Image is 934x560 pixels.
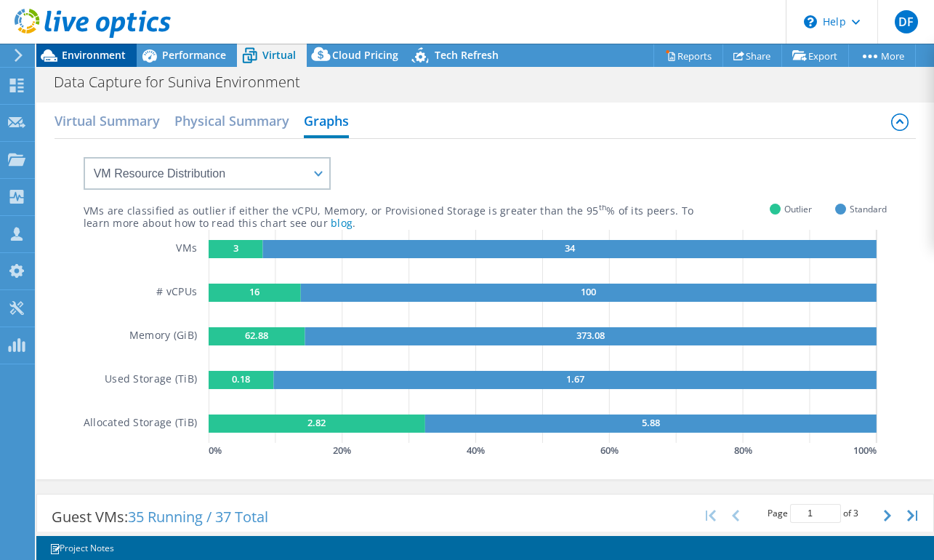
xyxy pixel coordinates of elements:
[642,416,660,429] text: 5.88
[209,443,887,457] svg: GaugeChartPercentageAxisTexta
[467,444,485,457] text: 40 %
[250,285,260,298] text: 16
[84,415,197,433] h5: Allocated Storage (TiB)
[84,204,770,218] div: VMs are classified as outlier if either the vCPU, Memory, or Provisioned Storage is greater than ...
[435,48,499,62] span: Tech Refresh
[722,44,782,67] a: Share
[331,216,353,230] a: blog
[262,48,296,62] span: Virtual
[308,416,326,429] text: 2.82
[304,106,349,138] h2: Graphs
[333,444,351,457] text: 20 %
[62,48,126,62] span: Environment
[39,539,124,557] a: Project Notes
[853,507,858,519] span: 3
[804,15,817,28] svg: \n
[105,371,197,389] h5: Used Storage (TiB)
[232,372,250,385] text: 0.18
[55,106,160,135] h2: Virtual Summary
[850,201,887,217] span: Standard
[245,329,268,342] text: 62.88
[848,44,916,67] a: More
[581,285,597,298] text: 100
[174,106,289,135] h2: Physical Summary
[853,444,877,457] text: 100 %
[768,504,858,523] span: Page of
[129,327,197,345] h5: Memory (GiB)
[790,504,841,523] input: jump to page
[37,495,283,540] div: Guest VMs:
[233,241,238,255] text: 3
[576,329,605,342] text: 373.08
[653,44,723,67] a: Reports
[566,372,584,385] text: 1.67
[176,240,197,258] h5: VMs
[565,241,576,255] text: 34
[128,507,268,527] span: 35 Running / 37 Total
[895,10,918,33] span: DF
[784,201,812,217] span: Outlier
[600,444,619,457] text: 60 %
[734,444,752,457] text: 80 %
[47,74,323,90] h1: Data Capture for Suniva Environment
[162,48,226,62] span: Performance
[599,202,607,212] sup: th
[781,44,849,67] a: Export
[209,444,222,457] text: 0 %
[156,284,197,302] h5: # vCPUs
[332,48,398,62] span: Cloud Pricing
